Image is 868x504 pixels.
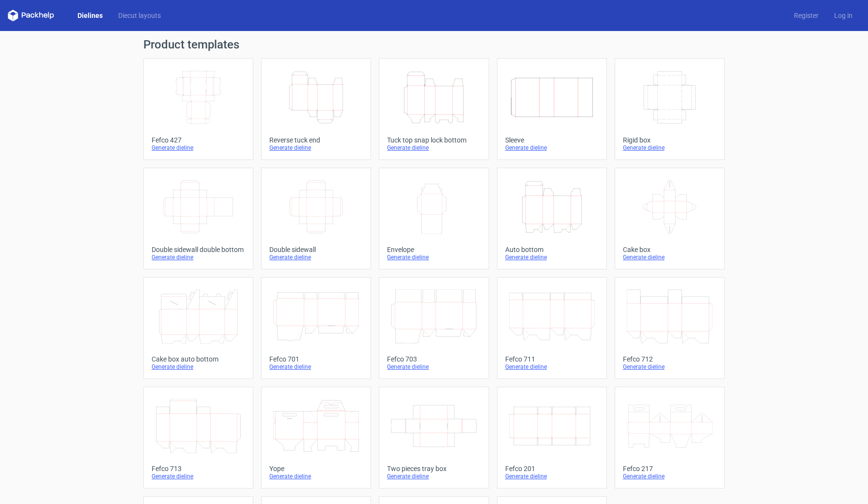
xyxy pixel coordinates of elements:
div: Fefco 701 [269,355,363,363]
div: Fefco 713 [152,465,245,472]
div: Auto bottom [505,246,599,253]
a: Double sidewallGenerate dieline [261,168,371,269]
div: Generate dieline [623,253,716,261]
div: Generate dieline [387,144,480,152]
div: Reverse tuck end [269,136,363,144]
div: Fefco 217 [623,465,716,472]
a: Fefco 712Generate dieline [615,277,725,379]
a: Two pieces tray boxGenerate dieline [379,387,489,488]
div: Two pieces tray box [387,465,480,472]
div: Generate dieline [505,363,599,371]
a: Fefco 701Generate dieline [261,277,371,379]
a: Log in [826,11,860,20]
a: YopeGenerate dieline [261,387,371,488]
div: Cake box [623,246,716,253]
a: Rigid boxGenerate dieline [615,58,725,160]
div: Generate dieline [505,144,599,152]
a: Fefco 703Generate dieline [379,277,489,379]
div: Generate dieline [152,144,245,152]
div: Double sidewall double bottom [152,246,245,253]
div: Generate dieline [623,472,716,480]
a: Cake box auto bottomGenerate dieline [143,277,253,379]
a: Register [786,11,826,20]
div: Generate dieline [152,253,245,261]
a: Dielines [70,11,110,20]
div: Generate dieline [269,363,363,371]
div: Generate dieline [505,253,599,261]
div: Generate dieline [387,253,480,261]
a: Auto bottomGenerate dieline [497,168,607,269]
div: Fefco 201 [505,465,599,472]
div: Generate dieline [505,472,599,480]
div: Fefco 703 [387,355,480,363]
div: Tuck top snap lock bottom [387,136,480,144]
a: Fefco 711Generate dieline [497,277,607,379]
div: Rigid box [623,136,716,144]
a: Fefco 713Generate dieline [143,387,253,488]
div: Double sidewall [269,246,363,253]
div: Generate dieline [152,472,245,480]
div: Fefco 711 [505,355,599,363]
div: Cake box auto bottom [152,355,245,363]
div: Generate dieline [152,363,245,371]
div: Envelope [387,246,480,253]
div: Sleeve [505,136,599,144]
a: Fefco 427Generate dieline [143,58,253,160]
div: Generate dieline [387,363,480,371]
div: Generate dieline [623,363,716,371]
a: Diecut layouts [110,11,169,20]
div: Generate dieline [269,472,363,480]
a: Cake boxGenerate dieline [615,168,725,269]
a: Tuck top snap lock bottomGenerate dieline [379,58,489,160]
a: Reverse tuck endGenerate dieline [261,58,371,160]
a: SleeveGenerate dieline [497,58,607,160]
div: Yope [269,465,363,472]
div: Generate dieline [269,253,363,261]
a: EnvelopeGenerate dieline [379,168,489,269]
div: Fefco 712 [623,355,716,363]
a: Fefco 217Generate dieline [615,387,725,488]
a: Double sidewall double bottomGenerate dieline [143,168,253,269]
div: Fefco 427 [152,136,245,144]
div: Generate dieline [623,144,716,152]
div: Generate dieline [387,472,480,480]
a: Fefco 201Generate dieline [497,387,607,488]
h1: Product templates [143,39,725,50]
div: Generate dieline [269,144,363,152]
